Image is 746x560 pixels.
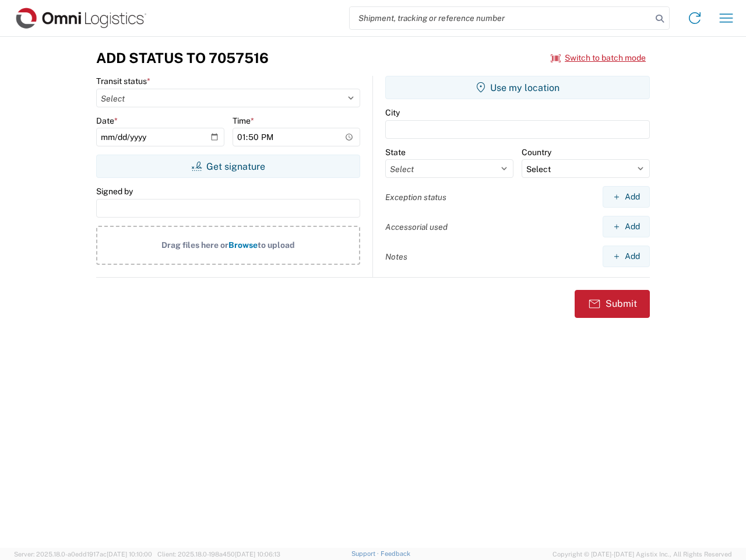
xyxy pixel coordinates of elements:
[575,290,650,318] button: Submit
[551,48,646,68] button: Switch to batch mode
[233,116,254,126] label: Time
[161,240,228,250] span: Drag files here or
[603,246,650,267] button: Add
[385,76,650,99] button: Use my location
[351,550,381,557] a: Support
[385,107,400,118] label: City
[385,222,448,232] label: Accessorial used
[14,551,152,558] span: Server: 2025.18.0-a0edd1917ac
[228,240,258,250] span: Browse
[258,240,295,250] span: to upload
[107,551,152,558] span: [DATE] 10:10:00
[553,549,732,559] span: Copyright © [DATE]-[DATE] Agistix Inc., All Rights Reserved
[96,186,133,197] label: Signed by
[385,251,407,262] label: Notes
[96,76,150,86] label: Transit status
[235,551,280,558] span: [DATE] 10:06:13
[522,147,551,157] label: Country
[157,551,280,558] span: Client: 2025.18.0-198a450
[603,216,650,237] button: Add
[350,7,652,29] input: Shipment, tracking or reference number
[385,147,406,157] label: State
[381,550,410,557] a: Feedback
[96,50,269,66] h3: Add Status to 7057516
[385,192,446,202] label: Exception status
[603,186,650,208] button: Add
[96,155,360,178] button: Get signature
[96,116,118,126] label: Date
